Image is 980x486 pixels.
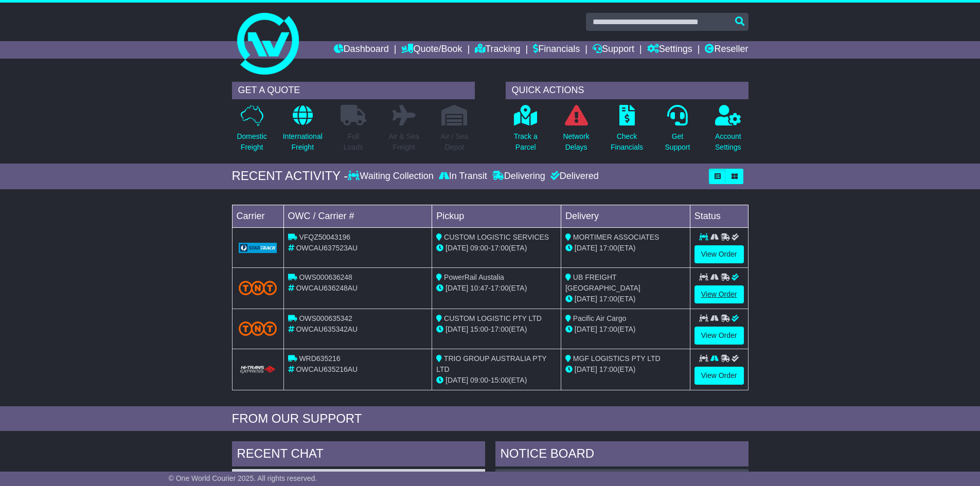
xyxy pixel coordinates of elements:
span: 10:47 [470,284,488,292]
span: [DATE] [446,244,468,252]
span: CUSTOM LOGISTIC PTY LTD [444,314,542,322]
div: - (ETA) [436,243,557,254]
div: (ETA) [565,364,686,375]
a: Settings [647,41,692,59]
a: InternationalFreight [282,104,323,158]
a: Quote/Book [401,41,462,59]
span: 17:00 [491,284,509,292]
span: TRIO GROUP AUSTRALIA PTY LTD [436,354,546,373]
span: PowerRail Austalia [444,273,504,281]
p: Domestic Freight [237,131,266,153]
p: Air & Sea Freight [389,131,419,153]
td: Status [690,205,748,227]
span: [DATE] [446,325,468,333]
div: Delivering [490,171,548,182]
a: View Order [694,367,744,385]
div: (ETA) [565,324,686,335]
a: View Order [694,327,744,345]
p: Network Delays [563,131,589,153]
td: Carrier [232,205,283,227]
div: NOTICE BOARD [495,441,749,469]
p: Account Settings [715,131,741,153]
a: DomesticFreight [236,104,267,158]
span: OWCAU637523AU [296,244,358,252]
a: GetSupport [664,104,690,158]
span: MGF LOGISTICS PTY LTD [573,354,661,363]
span: MORTIMER ASSOCIATES [573,233,660,241]
div: GET A QUOTE [232,82,475,99]
span: Pacific Air Cargo [573,314,626,322]
span: [DATE] [446,284,468,292]
p: Full Loads [341,131,366,153]
a: Tracking [475,41,520,59]
span: OWCAU635216AU [296,365,358,373]
span: 15:00 [470,325,488,333]
span: 15:00 [491,376,509,384]
img: GetCarrierServiceLogo [239,243,277,253]
span: 17:00 [599,325,617,333]
span: 17:00 [599,365,617,373]
a: AccountSettings [715,104,742,158]
div: RECENT CHAT [232,441,485,469]
span: [DATE] [575,244,597,252]
img: TNT_Domestic.png [239,321,277,335]
a: View Order [694,245,744,263]
div: - (ETA) [436,324,557,335]
span: CUSTOM LOGISTIC SERVICES [444,233,549,241]
span: 09:00 [470,244,488,252]
img: HiTrans.png [239,365,277,375]
div: Waiting Collection [348,171,436,182]
div: RECENT ACTIVITY - [232,169,348,184]
span: OWS000635342 [299,314,352,322]
td: OWC / Carrier # [283,205,432,227]
a: CheckFinancials [610,104,644,158]
div: In Transit [436,171,490,182]
a: Reseller [705,41,748,59]
span: OWCAU635342AU [296,325,358,333]
span: 09:00 [470,376,488,384]
a: NetworkDelays [562,104,590,158]
div: - (ETA) [436,375,557,386]
div: FROM OUR SUPPORT [232,411,749,426]
p: Check Financials [611,131,643,153]
span: 17:00 [599,295,617,303]
span: [DATE] [575,325,597,333]
a: Track aParcel [513,104,538,158]
span: [DATE] [575,365,597,373]
span: © One World Courier 2025. All rights reserved. [169,474,317,482]
p: Track a Parcel [514,131,538,153]
a: View Order [694,285,744,303]
img: TNT_Domestic.png [239,281,277,295]
p: International Freight [283,131,323,153]
span: VFQZ50043196 [299,233,350,241]
td: Pickup [432,205,561,227]
span: WRD635216 [299,354,340,363]
div: - (ETA) [436,283,557,294]
div: QUICK ACTIONS [506,82,749,99]
span: [DATE] [575,295,597,303]
span: 17:00 [599,244,617,252]
a: Dashboard [334,41,389,59]
a: Support [593,41,634,59]
a: Financials [533,41,580,59]
span: UB FREIGHT [GEOGRAPHIC_DATA] [565,273,640,292]
p: Get Support [665,131,690,153]
td: Delivery [561,205,690,227]
span: OWS000636248 [299,273,352,281]
span: 17:00 [491,325,509,333]
div: Delivered [548,171,599,182]
span: OWCAU636248AU [296,284,358,292]
span: 17:00 [491,244,509,252]
div: (ETA) [565,294,686,304]
div: (ETA) [565,243,686,254]
span: [DATE] [446,376,468,384]
p: Air / Sea Depot [441,131,469,153]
